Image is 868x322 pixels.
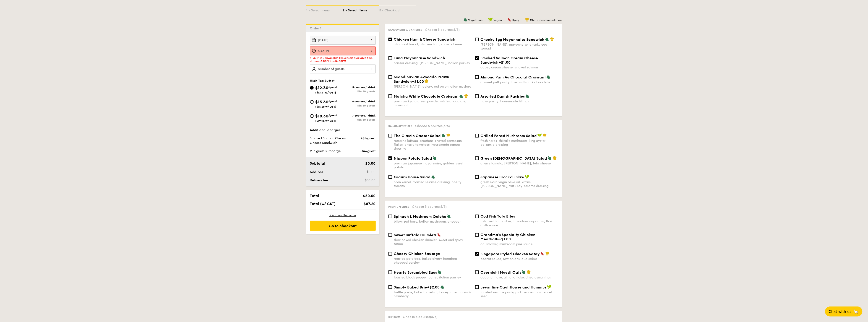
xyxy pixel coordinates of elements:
[310,56,339,60] span: 3:45PM is unavailable.
[481,65,558,69] div: caper, cream cheese, smoked salmon
[481,75,546,79] span: Almond Pain Au Chocolat Croissant
[508,18,512,22] img: icon-spicy.37a8142b.svg
[328,86,337,89] span: /guest
[415,124,450,128] span: Choose 5 courses
[475,285,479,289] input: Levantine Cauliflower and Hummusroasted sesame paste, pink peppercorn, fennel seed
[394,139,472,151] div: romaine lettuce, croutons, shaved parmesan flakes, cherry tomatoes, housemade caesar dressing
[481,175,524,179] span: Japanese Broccoli Slaw
[475,252,479,256] input: Singapore Styled Chicken Sataypeanut sauce, raw onions, cucumber
[452,28,460,32] span: (5/5)
[388,38,392,41] input: Chicken Ham & Cheese Sandwichcharcoal bread, chicken ham, sliced cheese
[310,178,328,182] span: Delivery fee
[394,233,437,237] span: Sweet Buffalo Drumlets
[306,6,343,13] div: 1 - Select menu
[412,205,447,209] span: Choose 5 courses
[388,56,392,60] input: Tuna Mayonnaise Sandwichcaesar dressing, [PERSON_NAME], italian parsley
[475,270,479,274] input: Overnight Muesli Oatscoconut flake, almond flake, dried osmanthus
[394,285,427,289] span: Simply Baked Brie
[481,180,558,188] div: greek extra virgin olive oil, kizami [PERSON_NAME], yuzu soy-sesame dressing
[394,180,472,188] div: corn kernel, roasted sesame dressing, cherry tomato
[394,290,472,298] div: truffle paste, baked hazelnut, honey, dried raisin & cranberry
[394,37,456,42] span: Chicken Ham & Cheese Sandwich
[310,136,346,145] span: Smoked Salmon Cream Cheese Sandwich
[315,99,328,104] span: $15.30
[321,60,331,63] span: 3:00PM
[394,134,441,138] span: The Classic Caesar Salad
[547,285,552,289] img: icon-vegan.f8ff3823.svg
[394,99,472,107] div: premium kyoto green powder, white chocolate, croissant
[388,233,392,237] input: Sweet Buffalo Drumletsslow baked chicken drumlet, sweet and spicy sauce
[527,270,531,274] img: icon-chef-hat.a58ddaea.svg
[328,114,337,117] span: /guest
[464,94,468,98] img: icon-chef-hat.a58ddaea.svg
[481,56,538,65] span: Smoked Salmon Cream Cheese Sandwich
[310,213,376,217] div: + Add another order
[853,309,859,314] span: 🦙
[343,90,376,93] div: Min 30 guests
[481,219,558,227] div: fish meat tofu cubes, tri-colour capsicum, thai chilli sauce
[481,270,521,275] span: Overnight Muesli Oats
[364,202,375,206] span: $87.20
[310,221,376,231] div: Go to checkout
[481,275,558,279] div: coconut flake, almond flake, dried osmanthus
[310,100,314,104] input: $15.30/guest($16.68 w/ GST)6 courses, 1 drinkMin 30 guests
[499,60,511,65] span: +$1.00
[394,238,472,246] div: slow baked chicken drumlet, sweet and spicy sauce
[481,37,545,42] span: Chunky Egg Mayonnaise Sandwich
[343,114,376,117] div: 7 courses, 1 drink
[310,128,376,132] div: Additional charges
[494,18,502,22] span: Vegan
[310,161,326,166] span: Subtotal
[488,18,493,22] img: icon-vegan.f8ff3823.svg
[481,139,558,147] div: fresh herbs, shiitake mushroom, king oyster, balsamic dressing
[446,133,451,138] img: icon-chef-hat.a58ddaea.svg
[367,170,375,174] span: $0.00
[513,18,520,22] span: Spicy
[394,61,472,65] div: caesar dressing, [PERSON_NAME], italian parsley
[425,79,429,83] img: icon-chef-hat.a58ddaea.svg
[365,161,375,166] span: $0.00
[481,99,558,103] div: flaky pastry, housemade fillings
[310,202,336,206] span: Total (w/ GST)
[388,252,392,256] input: Cheesy Chicken Sausageroasted potatoes, baked cherry tomatoes, chopped parsley
[343,104,376,107] div: Min 30 guests
[394,85,472,88] div: [PERSON_NAME], celery, red onion, dijon mustard
[310,56,376,63] div: The closest available time slots are and .
[530,18,562,22] span: Chef's recommendation
[475,156,479,160] input: Green [DEMOGRAPHIC_DATA] Saladcherry tomato, [PERSON_NAME], feta cheese
[310,86,314,90] input: $12.30/guest($13.41 w/ GST)5 courses, 1 drinkMin 30 guests
[315,91,336,94] span: ($13.41 w/ GST)
[379,6,416,13] div: 3 - Check out
[388,75,392,79] input: Scandinavian Avocado Prawn Sandwich+$1.00[PERSON_NAME], celery, red onion, dijon mustard
[433,156,437,160] img: icon-vegetarian.fe4039eb.svg
[481,290,558,298] div: roasted sesame paste, pink peppercorn, fennel seed
[360,136,375,140] span: +$1/guest
[553,156,557,160] img: icon-chef-hat.a58ddaea.svg
[315,119,336,122] span: ($19.95 w/ GST)
[522,270,526,274] img: icon-vegetarian.fe4039eb.svg
[394,275,472,279] div: toasted black pepper, butter, italian parsley
[394,56,445,60] span: Tuna Mayonnaise Sandwich
[481,43,558,50] div: [PERSON_NAME], mayonnaise, chunky egg spread
[365,178,375,182] span: $80.00
[343,6,379,13] div: 2 - Select items
[545,252,550,256] img: icon-chef-hat.a58ddaea.svg
[443,124,450,128] span: (5/5)
[315,105,336,108] span: ($16.68 w/ GST)
[394,270,437,275] span: Hearty Scrambled Eggs
[468,18,483,22] span: Vegetarian
[459,94,463,98] img: icon-vegetarian.fe4039eb.svg
[310,47,376,55] input: Event time
[481,156,547,161] span: Green [DEMOGRAPHIC_DATA] Salad
[463,18,467,22] img: icon-vegetarian.fe4039eb.svg
[394,175,431,179] span: Grain's House Salad
[447,214,451,218] img: icon-vegetarian.fe4039eb.svg
[310,114,314,118] input: $18.30/guest($19.95 w/ GST)7 courses, 1 drinkMin 30 guests
[825,306,863,317] button: Chat with us🦙
[394,161,472,169] div: premium japanese mayonnaise, golden russet potato
[545,37,549,41] img: icon-vegetarian.fe4039eb.svg
[441,133,446,138] img: icon-vegetarian.fe4039eb.svg
[310,149,341,153] span: Min guest surcharge
[343,118,376,121] div: Min 30 guests
[403,315,438,319] span: Choose 5 courses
